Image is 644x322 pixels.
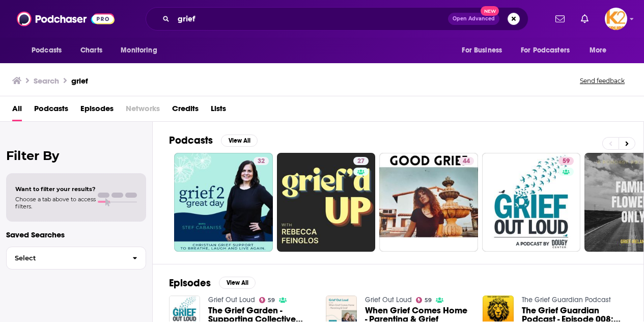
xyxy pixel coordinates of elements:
[169,277,211,289] h2: Episodes
[12,100,22,121] a: All
[211,100,226,121] a: Lists
[590,43,607,58] span: More
[277,153,376,252] a: 27
[482,153,581,252] a: 59
[605,8,627,30] button: Show profile menu
[453,16,495,21] span: Open Advanced
[15,185,96,193] span: Want to filter your results?
[577,10,593,28] a: Show notifications dropdown
[605,8,627,30] img: User Profile
[74,41,108,60] a: Charts
[379,153,478,252] a: 44
[459,157,474,165] a: 44
[365,296,412,304] a: Grief Out Loud
[172,100,199,121] a: Credits
[268,298,275,303] span: 59
[121,43,157,58] span: Monitoring
[34,100,68,121] a: Podcasts
[34,76,59,86] h3: Search
[582,41,620,60] button: open menu
[258,156,265,167] span: 32
[146,7,528,31] div: Search podcasts, credits, & more...
[455,41,515,60] button: open menu
[24,41,75,60] button: open menu
[174,153,273,252] a: 32
[522,296,611,304] a: The Grief Guardian Podcast
[521,43,570,58] span: For Podcasters
[80,43,102,58] span: Charts
[577,76,628,85] button: Send feedback
[357,156,365,167] span: 27
[15,196,96,210] span: Choose a tab above to access filters.
[481,6,499,16] span: New
[6,247,146,270] button: Select
[219,277,256,289] button: View All
[259,297,275,303] a: 59
[425,298,432,303] span: 59
[254,157,269,165] a: 32
[416,297,432,303] a: 59
[353,157,369,165] a: 27
[114,41,170,60] button: open menu
[7,255,124,261] span: Select
[462,43,502,58] span: For Business
[448,13,499,25] button: Open AdvancedNew
[514,41,584,60] button: open menu
[6,230,146,239] p: Saved Searches
[126,100,160,121] span: Networks
[551,10,569,28] a: Show notifications dropdown
[174,11,448,27] input: Search podcasts, credits, & more...
[558,157,574,165] a: 59
[169,277,256,289] a: EpisodesView All
[169,134,258,147] a: PodcastsView All
[208,296,255,304] a: Grief Out Loud
[17,9,115,29] img: Podchaser - Follow, Share and Rate Podcasts
[463,156,470,167] span: 44
[563,156,570,167] span: 59
[80,100,114,121] a: Episodes
[221,135,258,147] button: View All
[6,148,146,163] h2: Filter By
[32,43,62,58] span: Podcasts
[605,8,627,30] span: Logged in as K2Krupp
[169,134,213,147] h2: Podcasts
[71,76,88,86] h3: grief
